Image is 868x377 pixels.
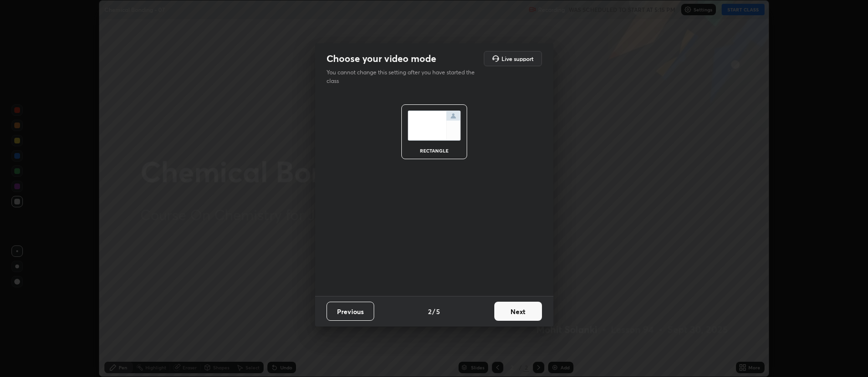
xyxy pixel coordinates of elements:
[327,302,374,321] button: Previous
[501,56,533,61] h5: Live support
[428,306,431,316] h4: 2
[408,111,461,141] img: normalScreenIcon.ae25ed63.svg
[494,302,542,321] button: Next
[327,68,481,85] p: You cannot change this setting after you have started the class
[415,148,453,153] div: rectangle
[327,52,436,65] h2: Choose your video mode
[432,306,435,316] h4: /
[436,306,440,316] h4: 5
